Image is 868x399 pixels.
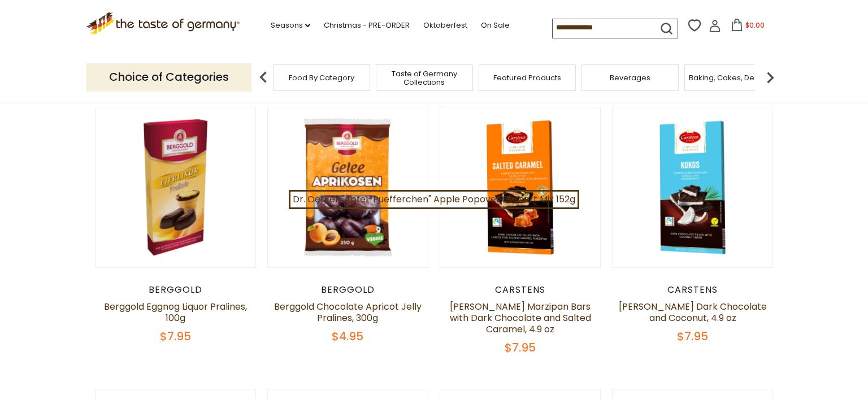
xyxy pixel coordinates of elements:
a: Dr. Oetker "Apfel-Puefferchen" Apple Popover Dessert Mix 152g [289,190,579,209]
div: Carstens [440,284,601,296]
a: On Sale [481,19,510,32]
img: Carstens Luebecker Marzipan Bars with Dark Chocolate and Salted Caramel, 4.9 oz [440,107,600,267]
div: Carstens [612,284,773,296]
a: Oktoberfest [423,19,467,32]
a: [PERSON_NAME] Marzipan Bars with Dark Chocolate and Salted Caramel, 4.9 oz [450,300,591,336]
img: Berggold Chocolate Apricot Jelly Pralines, 300g [268,107,428,267]
a: Christmas - PRE-ORDER [324,19,410,32]
span: $7.95 [677,328,708,344]
a: Beverages [610,73,650,82]
a: Seasons [271,19,310,32]
img: Berggold Eggnog Liquor Pralines, 100g [96,107,255,267]
a: Baking, Cakes, Desserts [689,73,776,82]
img: Carstens Luebecker Dark Chocolate and Coconut, 4.9 oz [613,107,772,267]
a: Taste of Germany Collections [379,70,470,86]
p: Choice of Categories [86,63,251,91]
a: [PERSON_NAME] Dark Chocolate and Coconut, 4.9 oz [619,300,767,324]
a: Featured Products [493,73,561,82]
span: $4.95 [332,328,363,344]
span: $7.95 [505,340,536,355]
a: Berggold Eggnog Liquor Pralines, 100g [104,300,247,324]
a: Berggold Chocolate Apricot Jelly Pralines, 300g [274,300,422,324]
div: Berggold [95,284,256,296]
span: $7.95 [160,328,191,344]
img: previous arrow [252,66,275,89]
span: $0.00 [745,20,765,30]
div: Berggold [267,284,428,296]
a: Food By Category [289,73,354,82]
img: next arrow [759,66,782,89]
button: $0.00 [723,19,771,36]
